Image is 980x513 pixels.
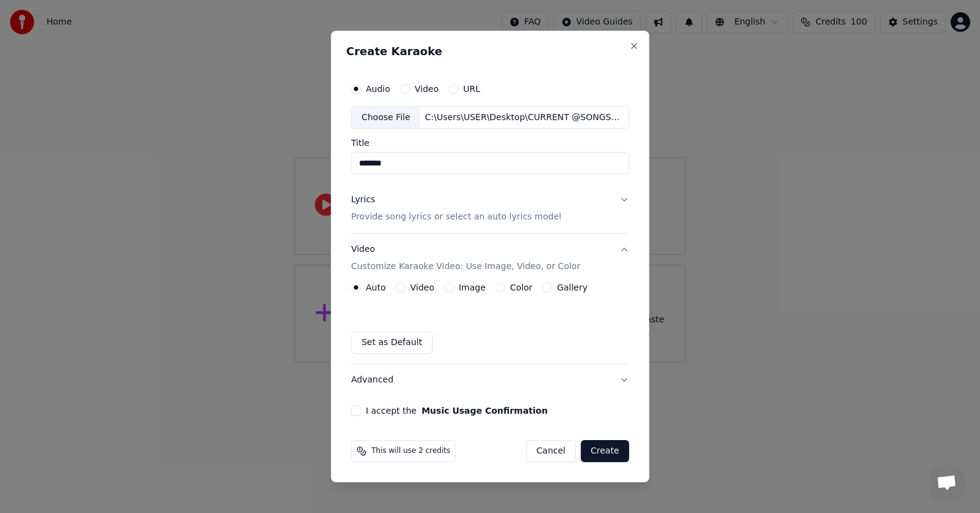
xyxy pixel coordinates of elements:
[557,283,587,292] label: Gallery
[351,184,629,234] button: LyricsProvide song lyrics or select an auto lyrics model
[420,112,628,124] div: C:\Users\USER\Desktop\CURRENT @SONGSOFMECA\My Wish.mp3
[351,332,432,354] button: Set as Default
[526,440,576,462] button: Cancel
[351,364,629,396] button: Advanced
[351,244,580,273] div: Video
[351,260,580,273] p: Customize Karaoke Video: Use Image, Video, or Color
[351,139,629,148] label: Title
[366,85,390,93] label: Audio
[366,406,548,415] label: I accept the
[410,283,434,292] label: Video
[346,46,634,57] h2: Create Karaoke
[352,107,420,129] div: Choose File
[510,283,533,292] label: Color
[371,446,450,456] span: This will use 2 credits
[351,194,375,207] div: Lyrics
[415,85,439,93] label: Video
[581,440,629,462] button: Create
[459,283,486,292] label: Image
[351,211,561,224] p: Provide song lyrics or select an auto lyrics model
[351,234,629,283] button: VideoCustomize Karaoke Video: Use Image, Video, or Color
[351,283,629,363] div: VideoCustomize Karaoke Video: Use Image, Video, or Color
[463,85,480,93] label: URL
[421,406,548,415] button: I accept the
[366,283,386,292] label: Auto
